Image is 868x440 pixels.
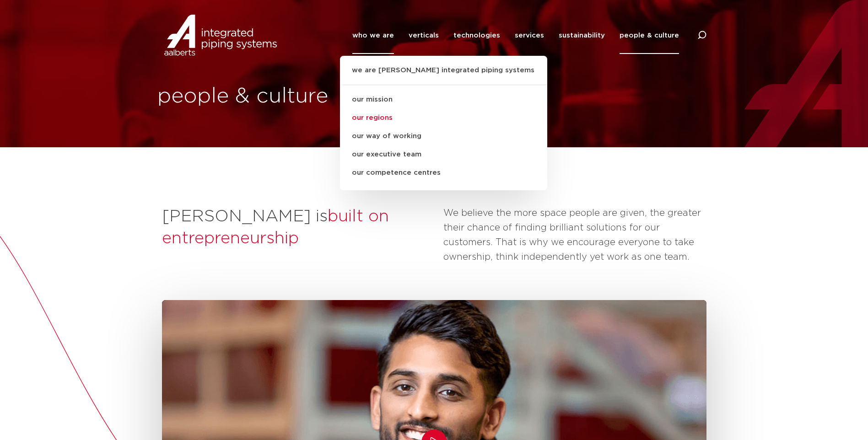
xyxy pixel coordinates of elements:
a: our executive team [340,145,547,164]
h2: [PERSON_NAME] is [162,206,434,250]
a: people & culture [620,17,679,54]
a: verticals [409,17,439,54]
a: our regions [340,109,547,127]
a: we are [PERSON_NAME] integrated piping systems [340,65,547,85]
span: built on entrepreneurship [162,208,389,247]
a: who we are [352,17,394,54]
a: services [515,17,544,54]
a: our mission [340,91,547,109]
a: technologies [453,17,500,54]
nav: Menu [352,17,679,54]
ul: who we are [340,56,547,190]
a: our way of working [340,127,547,145]
a: our competence centres [340,164,547,182]
a: sustainability [559,17,605,54]
p: We believe the more space people are given, the greater their chance of finding brilliant solutio... [443,206,706,264]
h1: people & culture [157,82,430,111]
